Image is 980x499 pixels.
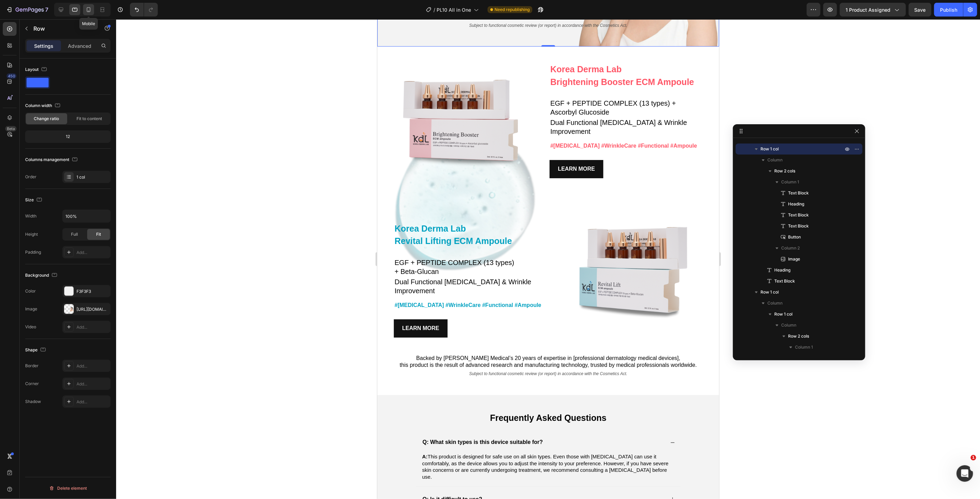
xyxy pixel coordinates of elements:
[3,3,51,17] button: 7
[788,190,809,197] span: Text Block
[45,477,105,483] strong: Q: Is it difficult to use?
[76,174,109,180] div: 1 col
[760,146,779,152] span: Row 1 col
[96,231,101,237] span: Fit
[76,249,109,256] div: Add...
[34,42,53,50] p: Settings
[130,3,158,17] div: Undo/Redo
[25,324,36,330] div: Video
[788,201,804,208] span: Heading
[915,7,926,13] span: Save
[5,126,17,131] div: Beta
[76,116,102,122] span: Fit to content
[781,322,796,329] span: Column
[25,288,36,294] div: Color
[437,6,471,13] span: PL10 All in One
[781,245,800,252] span: Column 2
[377,19,719,499] iframe: Design area
[7,73,17,79] div: 450
[76,288,109,295] div: F3F3F3
[25,231,38,237] div: Height
[957,465,973,482] iframe: Intercom live chat
[76,306,109,312] div: [URL][DOMAIN_NAME]
[788,333,809,340] span: Row 2 cols
[840,3,906,17] button: 1 product assigned
[25,306,37,312] div: Image
[767,300,783,307] span: Column
[774,267,790,274] span: Heading
[795,344,813,351] span: Column 1
[25,346,47,355] div: Shape
[846,6,890,13] span: 1 product assigned
[25,174,37,180] div: Order
[774,278,795,285] span: Text Block
[33,24,92,33] p: Row
[25,213,37,219] div: Width
[25,195,43,205] div: Size
[25,101,62,110] div: Column width
[76,363,109,369] div: Add...
[63,210,110,222] input: Auto
[34,116,59,122] span: Change ratio
[76,324,109,330] div: Add...
[774,168,795,174] span: Row 2 cols
[934,3,963,17] button: Publish
[76,399,109,405] div: Add...
[25,249,41,255] div: Padding
[25,271,59,280] div: Background
[25,399,41,405] div: Shadow
[45,6,48,14] p: 7
[788,234,801,241] span: Button
[788,212,809,219] span: Text Block
[760,289,779,296] span: Row 1 col
[68,42,91,50] p: Advanced
[767,157,783,163] span: Column
[25,363,39,369] div: Border
[25,65,48,74] div: Layout
[76,381,109,387] div: Add...
[25,483,111,494] button: Delete element
[494,7,530,13] span: Need republishing
[909,3,931,17] button: Save
[25,381,39,387] div: Corner
[25,155,79,164] div: Columns management
[71,231,78,237] span: Full
[788,223,809,230] span: Text Block
[781,179,799,185] span: Column 1
[433,6,435,13] span: /
[940,6,957,13] div: Publish
[774,311,793,318] span: Row 1 col
[27,132,109,141] div: 12
[49,484,87,492] div: Delete element
[971,455,976,460] span: 1
[788,256,800,263] span: Image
